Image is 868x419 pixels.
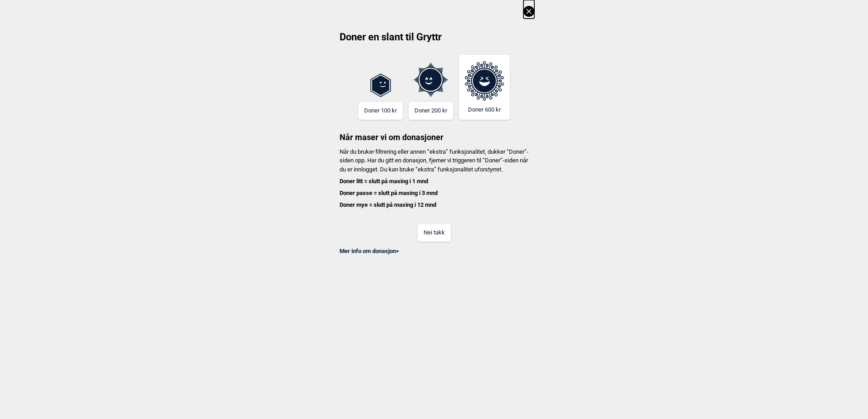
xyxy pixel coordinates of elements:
[409,102,453,120] button: Doner 200 kr
[340,248,399,254] a: Mer info om donasjon>
[358,102,403,120] button: Doner 100 kr
[340,190,438,196] b: Doner passe = slutt på masing i 3 mnd
[340,201,436,208] b: Doner mye = slutt på masing i 12 mnd
[418,224,451,242] button: Nei takk
[459,55,510,120] button: Doner 600 kr
[334,147,534,209] p: Når du bruker filtrering eller annen “ekstra” funksjonalitet, dukker “Doner”-siden opp. Har du gi...
[334,120,534,143] h3: Når maser vi om donasjoner
[340,178,428,185] b: Doner litt = slutt på masing i 1 mnd
[334,30,534,50] h2: Doner en slant til Gryttr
